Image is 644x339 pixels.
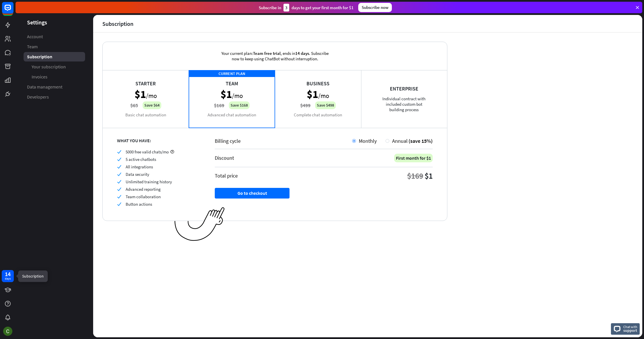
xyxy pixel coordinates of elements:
[27,44,38,50] span: Team
[2,270,14,282] a: 14 days
[117,157,121,161] i: check
[102,20,133,27] div: Subscription
[117,172,121,176] i: check
[407,171,423,181] div: $169
[409,138,433,144] span: (save 15%)
[24,82,85,92] a: Data management
[126,164,153,169] span: All integrations
[24,42,85,51] a: Team
[5,2,22,20] button: Open LiveChat chat widget
[117,187,121,191] i: check
[117,138,200,143] div: WHAT YOU HAVE:
[126,186,161,192] span: Advanced reporting
[117,202,121,206] i: check
[259,4,354,11] div: Subscribe in days to get your first month for $1
[215,188,290,199] button: Go to checkout
[215,138,352,144] div: Billing cycle
[425,171,433,181] div: $1
[295,51,309,56] span: 14 days
[24,32,85,41] a: Account
[623,324,637,330] span: Chat with
[27,54,52,60] span: Subscription
[117,180,121,184] i: check
[126,201,152,207] span: Button actions
[358,3,392,12] div: Subscribe now
[32,64,66,70] span: Your subscription
[32,74,47,80] span: Invoices
[283,4,289,11] div: 3
[215,155,234,161] div: Discount
[5,277,11,281] div: days
[27,94,49,100] span: Developers
[117,194,121,199] i: check
[126,157,156,162] span: 5 active chatbots
[175,207,225,241] img: ec979a0a656117aaf919.png
[215,172,238,179] div: Total price
[126,194,161,199] span: Team collaboration
[394,154,433,162] div: First month for $1
[27,84,62,90] span: Data management
[126,172,149,177] span: Data security
[24,62,85,72] a: Your subscription
[24,72,85,82] a: Invoices
[213,42,337,70] div: Your current plan: , ends in . Subscribe now to keep using ChatBot without interruption.
[359,138,377,144] span: Monthly
[117,150,121,154] i: check
[126,179,172,184] span: Unlimited training history
[5,271,11,277] div: 14
[16,18,93,26] header: Settings
[117,165,121,169] i: check
[27,34,43,40] span: Account
[392,138,408,144] span: Annual
[623,328,637,333] span: support
[126,149,169,155] span: 5000 free valid chats/mo
[24,92,85,102] a: Developers
[253,51,281,56] span: Team free trial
